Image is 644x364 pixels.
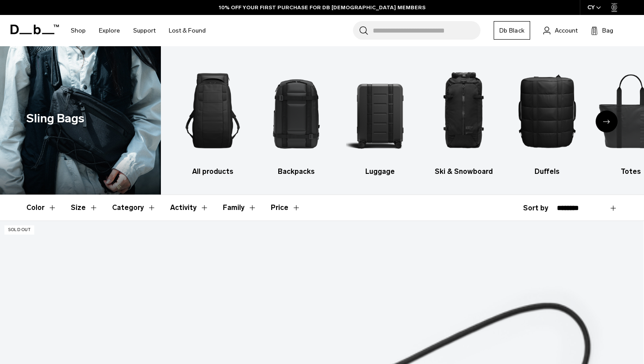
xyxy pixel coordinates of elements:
a: Support [133,15,156,46]
button: Toggle Filter [112,195,156,221]
button: Toggle Price [271,195,301,221]
a: Lost & Found [169,15,206,46]
h3: Duffels [513,166,581,177]
a: Shop [71,15,86,46]
h1: Sling Bags [26,110,84,128]
li: 5 / 10 [513,59,581,177]
a: Db Backpacks [262,59,331,177]
img: Db [262,59,331,162]
h3: Backpacks [262,166,331,177]
span: Account [555,26,578,35]
img: Db [178,59,247,162]
a: Db Luggage [346,59,414,177]
p: Sold Out [4,225,34,235]
a: Db Black [494,21,530,40]
button: Toggle Filter [170,195,209,221]
a: Db Ski & Snowboard [429,59,498,177]
a: 10% OFF YOUR FIRST PURCHASE FOR DB [DEMOGRAPHIC_DATA] MEMBERS [219,4,426,11]
img: Db [346,59,414,162]
h3: Luggage [346,166,414,177]
a: Db All products [178,59,247,177]
button: Toggle Filter [26,195,57,221]
img: Db [429,59,498,162]
a: Explore [99,15,120,46]
a: Account [543,25,578,36]
img: Db [513,59,581,162]
li: 4 / 10 [429,59,498,177]
h3: Ski & Snowboard [429,166,498,177]
button: Bag [591,25,613,36]
li: 1 / 10 [178,59,247,177]
button: Toggle Filter [71,195,98,221]
li: 2 / 10 [262,59,331,177]
h3: All products [178,166,247,177]
li: 3 / 10 [346,59,414,177]
span: Bag [602,26,613,35]
a: Db Duffels [513,59,581,177]
nav: Main Navigation [64,15,212,46]
div: Next slide [596,110,618,132]
button: Toggle Filter [223,195,257,221]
